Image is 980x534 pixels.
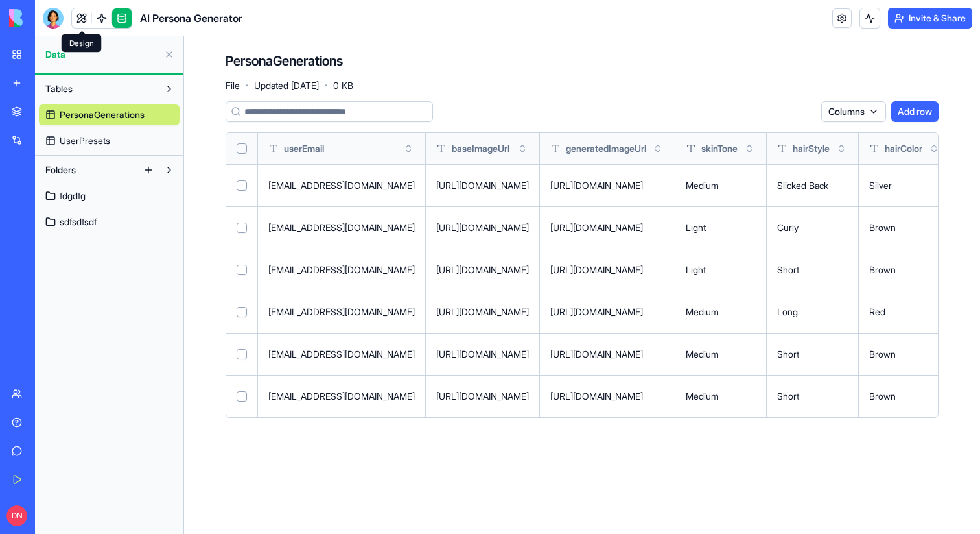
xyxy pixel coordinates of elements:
[869,263,940,276] div: Brown
[743,142,756,155] button: Toggle sort
[39,130,180,151] a: UserPresets
[60,189,86,202] span: fdgdfg
[436,306,529,319] div: [URL][DOMAIN_NAME]
[254,79,319,92] span: Updated [DATE]
[436,390,529,403] div: [URL][DOMAIN_NAME]
[237,180,247,191] button: Select row
[777,348,848,361] div: Short
[268,390,415,403] div: [EMAIL_ADDRESS][DOMAIN_NAME]
[6,505,27,526] span: DN
[62,34,102,53] div: Design
[237,349,247,359] button: Select row
[686,221,756,234] div: Light
[869,221,940,234] div: Brown
[268,179,415,192] div: [EMAIL_ADDRESS][DOMAIN_NAME]
[686,179,756,192] div: Medium
[237,143,247,154] button: Select all
[226,52,343,70] h4: PersonaGenerations
[436,263,529,276] div: [URL][DOMAIN_NAME]
[284,142,324,155] span: userEmail
[39,104,180,125] a: PersonaGenerations
[869,179,940,192] div: Silver
[835,142,848,155] button: Toggle sort
[60,134,110,147] span: UserPresets
[550,348,664,361] div: [URL][DOMAIN_NAME]
[333,79,353,92] span: 0 KB
[39,79,159,99] button: Tables
[39,212,180,232] a: sdfsdfsdf
[777,179,848,192] div: Slicked Back
[686,348,756,361] div: Medium
[869,306,940,319] div: Red
[402,142,415,155] button: Toggle sort
[885,142,922,155] span: hairColor
[39,186,180,206] a: fdgdfg
[793,142,830,155] span: hairStyle
[45,48,159,61] span: Data
[237,223,247,233] button: Select row
[45,82,73,95] span: Tables
[686,263,756,276] div: Light
[927,142,940,155] button: Toggle sort
[550,306,664,319] div: [URL][DOMAIN_NAME]
[268,263,415,276] div: [EMAIL_ADDRESS][DOMAIN_NAME]
[777,263,848,276] div: Short
[566,142,646,155] span: generatedImageUrl
[237,265,247,275] button: Select row
[891,101,939,122] button: Add row
[777,221,848,234] div: Curly
[9,9,89,27] img: logo
[436,221,529,234] div: [URL][DOMAIN_NAME]
[777,390,848,403] div: Short
[701,142,738,155] span: skinTone
[268,221,415,234] div: [EMAIL_ADDRESS][DOMAIN_NAME]
[686,306,756,319] div: Medium
[140,10,242,26] span: AI Persona Generator
[869,348,940,361] div: Brown
[268,348,415,361] div: [EMAIL_ADDRESS][DOMAIN_NAME]
[821,101,886,122] button: Columns
[60,215,97,228] span: sdfsdfsdf
[777,306,848,319] div: Long
[550,179,664,192] div: [URL][DOMAIN_NAME]
[550,221,664,234] div: [URL][DOMAIN_NAME]
[60,108,145,121] span: PersonaGenerations
[268,306,415,319] div: [EMAIL_ADDRESS][DOMAIN_NAME]
[550,390,664,403] div: [URL][DOMAIN_NAME]
[651,142,664,155] button: Toggle sort
[436,348,529,361] div: [URL][DOMAIN_NAME]
[237,307,247,317] button: Select row
[39,160,138,180] button: Folders
[686,390,756,403] div: Medium
[237,391,247,402] button: Select row
[888,8,972,29] button: Invite & Share
[45,164,76,176] span: Folders
[245,75,249,96] span: ·
[452,142,509,155] span: baseImageUrl
[436,179,529,192] div: [URL][DOMAIN_NAME]
[226,79,240,92] span: File
[550,263,664,276] div: [URL][DOMAIN_NAME]
[516,142,529,155] button: Toggle sort
[324,75,328,96] span: ·
[869,390,940,403] div: Brown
